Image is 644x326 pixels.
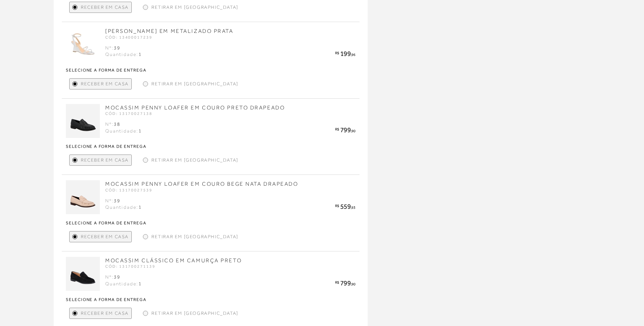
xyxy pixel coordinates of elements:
[105,281,142,287] div: Quantidade:
[114,121,121,127] span: 38
[66,68,355,72] strong: Selecione a forma de entrega
[335,280,339,284] span: R$
[139,128,142,134] span: 1
[105,45,142,52] div: Nº:
[335,204,339,208] span: R$
[81,233,129,240] span: Receber em Casa
[66,257,100,291] img: MOCASSIM CLÁSSICO EM CAMURÇA PRETO
[105,28,233,34] a: [PERSON_NAME] EM METALIZADO PRATA
[105,128,142,135] div: Quantidade:
[81,80,129,87] span: Receber em Casa
[105,264,155,269] span: CÓD: 131700271139
[81,4,129,11] span: Receber em Casa
[81,157,129,164] span: Receber em Casa
[105,35,152,40] span: CÓD: 13400017239
[114,45,121,50] span: 39
[105,181,298,187] a: MOCASSIM PENNY LOAFER EM COURO BEGE NATA DRAPEADO
[351,282,355,286] span: ,90
[105,198,142,204] div: Nº:
[66,27,100,61] img: SANDÁLIA ANABELA EM METALIZADO PRATA
[105,105,285,111] a: MOCASSIM PENNY LOAFER EM COURO PRETO DRAPEADO
[351,129,355,133] span: ,90
[335,127,339,131] span: R$
[151,4,238,11] span: Retirar em [GEOGRAPHIC_DATA]
[139,204,142,210] span: 1
[139,52,142,57] span: 1
[114,274,121,280] span: 39
[105,258,242,264] a: MOCASSIM CLÁSSICO EM CAMURÇA PRETO
[351,205,355,209] span: ,93
[139,281,142,286] span: 1
[340,50,351,57] span: 199
[151,80,238,87] span: Retirar em [GEOGRAPHIC_DATA]
[351,53,355,57] span: ,96
[105,111,152,116] span: CÓD: 13170027138
[66,298,355,302] strong: Selecione a forma de entrega
[340,203,351,210] span: 559
[66,221,355,225] strong: Selecione a forma de entrega
[340,126,351,134] span: 799
[105,274,142,281] div: Nº:
[340,279,351,287] span: 799
[151,310,238,317] span: Retirar em [GEOGRAPHIC_DATA]
[105,121,142,128] div: Nº:
[105,51,142,58] div: Quantidade:
[66,104,100,138] img: MOCASSIM PENNY LOAFER EM COURO PRETO DRAPEADO
[81,310,129,317] span: Receber em Casa
[151,157,238,164] span: Retirar em [GEOGRAPHIC_DATA]
[114,198,121,203] span: 39
[66,180,100,214] img: MOCASSIM PENNY LOAFER EM COURO BEGE NATA DRAPEADO
[335,51,339,55] span: R$
[151,233,238,240] span: Retirar em [GEOGRAPHIC_DATA]
[105,188,152,192] span: CÓD: 13170027539
[66,144,355,148] strong: Selecione a forma de entrega
[105,204,142,211] div: Quantidade:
